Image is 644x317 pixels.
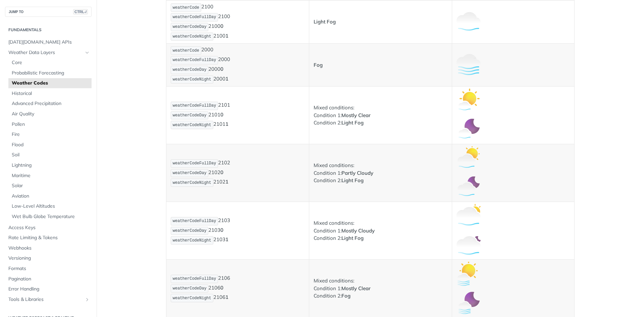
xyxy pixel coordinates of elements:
p: 2100 2100 2100 2100 [171,3,305,41]
span: Expand image [457,61,481,68]
span: weatherCodeFullDay [173,103,216,108]
a: Core [8,58,92,68]
a: Weather Codes [8,78,92,88]
span: weatherCodeFullDay [173,276,216,281]
span: weatherCodeFullDay [173,219,216,223]
span: Pollen [12,121,90,128]
span: Weather Data Layers [8,49,83,56]
span: Expand image [457,242,481,248]
span: Webhooks [8,245,90,252]
img: mostly_clear_light_fog_day [457,89,481,113]
img: mostly_cloudy_light_fog_night [457,233,481,257]
strong: 1 [225,121,228,127]
span: Aviation [12,193,90,200]
a: Soil [8,150,92,160]
span: weatherCodeDay [173,113,207,118]
strong: Light Fog [341,235,364,241]
p: 2106 2106 2106 [171,274,305,303]
a: Versioning [5,253,92,263]
strong: Light Fog [314,18,336,25]
strong: 1 [225,179,228,185]
strong: 1 [225,75,228,82]
span: weatherCodeDay [173,286,207,291]
strong: Mostly Clear [341,112,371,118]
span: Expand image [457,18,481,24]
span: CTRL-/ [73,9,88,14]
strong: Fog [341,293,351,299]
span: Expand image [457,155,481,161]
span: Access Keys [8,224,90,231]
span: weatherCodeNight [173,123,211,127]
span: [DATE][DOMAIN_NAME] APIs [8,39,90,46]
p: Mixed conditions: Condition 1: Condition 2: [314,277,447,300]
a: Low-Level Altitudes [8,201,92,211]
strong: 0 [220,169,223,175]
span: Expand image [457,212,481,219]
strong: 1 [225,294,228,301]
span: Rate Limiting & Tokens [8,234,90,241]
img: mostly_clear_light_fog_night [457,118,481,142]
span: Maritime [12,172,90,179]
span: Error Handling [8,286,90,293]
a: Formats [5,264,92,274]
strong: 0 [220,23,223,29]
a: Weather Data LayersHide subpages for Weather Data Layers [5,48,92,58]
img: fog [457,53,481,77]
a: Air Quality [8,109,92,119]
strong: 0 [220,66,223,72]
span: Expand image [457,270,481,276]
span: Soil [12,152,90,158]
strong: 0 [220,284,223,291]
span: Fire [12,131,90,138]
strong: Light Fog [341,119,364,126]
a: Probabilistic Forecasting [8,68,92,78]
a: Pagination [5,274,92,284]
p: 2103 2103 2103 [171,216,305,245]
span: Expand image [457,184,481,190]
span: Expand image [457,126,481,133]
span: Air Quality [12,111,90,117]
strong: 1 [225,33,228,39]
strong: Fog [314,62,323,68]
span: weatherCodeFullDay [173,58,216,62]
span: Solar [12,182,90,189]
a: Wet Bulb Globe Temperature [8,212,92,222]
span: weatherCodeDay [173,171,207,175]
span: Probabilistic Forecasting [12,70,90,76]
a: Rate Limiting & Tokens [5,233,92,243]
a: Maritime [8,171,92,181]
a: Aviation [8,191,92,201]
span: weatherCodeNight [173,77,211,82]
span: weatherCodeDay [173,24,207,29]
button: Hide subpages for Weather Data Layers [85,50,90,55]
span: Historical [12,90,90,97]
span: weatherCodeNight [173,34,211,39]
span: Wet Bulb Globe Temperature [12,213,90,220]
strong: 1 [225,236,228,243]
span: Expand image [457,299,481,306]
strong: 0 [220,111,223,118]
p: Mixed conditions: Condition 1: Condition 2: [314,104,447,127]
a: Pollen [8,119,92,129]
span: Formats [8,265,90,272]
p: 2102 2102 2102 [171,159,305,188]
a: Solar [8,181,92,191]
a: Lightning [8,160,92,170]
span: Core [12,59,90,66]
a: Access Keys [5,223,92,233]
span: weatherCodeFullDay [173,161,216,166]
p: Mixed conditions: Condition 1: Condition 2: [314,162,447,184]
strong: Mostly Clear [341,285,371,292]
a: Error Handling [5,284,92,294]
strong: Partly Cloudy [341,170,373,176]
span: weatherCodeFullDay [173,15,216,19]
span: Expand image [457,97,481,103]
span: weatherCode [173,5,199,10]
a: Webhooks [5,243,92,253]
a: Fire [8,129,92,140]
span: Advanced Precipitation [12,100,90,107]
a: [DATE][DOMAIN_NAME] APIs [5,37,92,47]
img: partly_cloudy_light_fog_day [457,146,481,170]
span: Tools & Libraries [8,296,83,303]
span: Pagination [8,276,90,282]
